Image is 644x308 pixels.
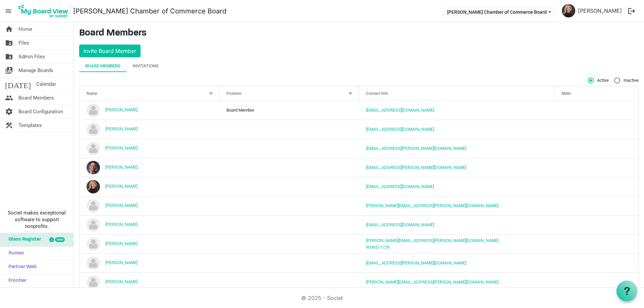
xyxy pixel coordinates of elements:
[87,199,100,212] img: no-profile-picture.svg
[561,91,571,96] span: Skills
[219,196,359,215] td: column header Position
[359,253,554,272] td: hope.baxter@sparklight.biz is template cell column header Contact Info
[359,120,554,139] td: aljessee255@gmail.com is template cell column header Contact Info
[554,272,638,292] td: is template cell column header Skills
[359,177,554,196] td: dbernard@shermanchamber.us is template cell column header Contact Info
[3,209,70,230] span: Societ makes exceptional software to support nonprofits.
[219,177,359,196] td: column header Position
[79,272,219,292] td: Joey Beason is template cell column header Name
[18,36,29,50] span: Files
[5,274,26,288] span: Frontier
[5,91,13,105] span: people
[16,3,70,19] img: My Board View Logo
[219,139,359,158] td: column header Position
[105,260,138,265] a: [PERSON_NAME]
[36,77,56,91] span: Calendar
[5,36,13,50] span: folder_shared
[79,196,219,215] td: Edwin Clark is template cell column header Name
[5,119,13,132] span: construction
[105,222,138,227] a: [PERSON_NAME]
[219,215,359,234] td: column header Position
[554,196,638,215] td: is template cell column header Skills
[219,158,359,177] td: column header Position
[18,64,53,77] span: Manage Boards
[18,119,42,132] span: Templates
[359,234,554,253] td: gina.clayton@cfm-tx.com9036511729 is template cell column header Contact Info
[554,139,638,158] td: is template cell column header Skills
[79,234,219,253] td: Gina Clayton is template cell column header Name
[105,165,138,170] a: [PERSON_NAME]
[366,260,466,265] a: [EMAIL_ADDRESS][PERSON_NAME][DOMAIN_NAME]
[87,104,100,117] img: no-profile-picture.svg
[79,158,219,177] td: Clay Barnett is template cell column header Name
[219,234,359,253] td: column header Position
[87,142,100,155] img: no-profile-picture.svg
[5,22,13,36] span: home
[105,126,138,131] a: [PERSON_NAME]
[366,238,498,243] a: [PERSON_NAME][EMAIL_ADDRESS][PERSON_NAME][DOMAIN_NAME]
[554,177,638,196] td: is template cell column header Skills
[359,101,554,120] td: bucyaaron@gmail.com is template cell column header Contact Info
[79,28,639,39] h3: Board Members
[105,241,138,246] a: [PERSON_NAME]
[366,203,498,208] a: [PERSON_NAME][EMAIL_ADDRESS][PERSON_NAME][DOMAIN_NAME]
[18,22,32,36] span: Home
[554,101,638,120] td: is template cell column header Skills
[5,50,13,63] span: folder_shared
[443,7,555,16] button: Sherman Chamber of Commerce Board dropdownbutton
[105,107,138,112] a: [PERSON_NAME]
[2,5,15,17] span: menu
[5,77,31,91] span: [DATE]
[359,196,554,215] td: clarke@grayson.edu is template cell column header Contact Info
[87,218,100,232] img: no-profile-picture.svg
[18,50,45,63] span: Admin Files
[105,184,138,189] a: [PERSON_NAME]
[219,272,359,292] td: column header Position
[18,91,54,105] span: Board Members
[366,91,388,96] span: Contact Info
[87,237,100,251] img: no-profile-picture.svg
[554,253,638,272] td: is template cell column header Skills
[359,139,554,158] td: crivas@rivas.law is template cell column header Contact Info
[105,279,138,284] a: [PERSON_NAME]
[5,247,24,260] span: Sumac
[359,272,554,292] td: Joey.Beason@wellsfargoadvisors.com is template cell column header Contact Info
[87,180,100,193] img: WfgB7xUU-pTpzysiyPuerDZWO0TSVYBtnLUbeh_pkJavvnlQxF0dDtG7PE52sL_hrjAiP074YdltlFNJKtt8bw_thumb.png
[366,127,434,132] a: [EMAIL_ADDRESS][DOMAIN_NAME]
[554,158,638,177] td: is template cell column header Skills
[87,161,100,174] img: 6tbtXTonNYltdiI-KpokzqhL5uI_JJC3FJVrglmfPh9FVaS6DkDjU9DIkXiMsZme7NDExdfVbR54XHUi0Fyn6g_thumb.png
[625,4,639,18] button: logout
[366,165,466,170] a: [EMAIL_ADDRESS][PERSON_NAME][DOMAIN_NAME]
[105,203,138,208] a: [PERSON_NAME]
[87,123,100,136] img: no-profile-picture.svg
[301,295,343,301] a: © 2025 - Societ
[85,63,120,69] div: Board Members
[366,146,466,151] a: [EMAIL_ADDRESS][PERSON_NAME][DOMAIN_NAME]
[18,105,63,118] span: Board Configuration
[79,253,219,272] td: Hope Baxter is template cell column header Name
[575,4,625,17] a: [PERSON_NAME]
[554,215,638,234] td: is template cell column header Skills
[79,120,219,139] td: Asa Jessee is template cell column header Name
[79,45,141,57] button: Invite Board Member
[366,108,434,113] a: [EMAIL_ADDRESS][DOMAIN_NAME]
[79,215,219,234] td: Emilie Nelsen is template cell column header Name
[55,237,65,242] div: new
[73,4,226,18] a: [PERSON_NAME] Chamber of Commerce Board
[87,256,100,270] img: no-profile-picture.svg
[132,63,159,69] div: Invitations
[366,245,389,250] a: 9036511729
[359,158,554,177] td: cbarnett@huitt-zollars.com is template cell column header Contact Info
[219,253,359,272] td: column header Position
[366,184,434,189] a: [EMAIL_ADDRESS][DOMAIN_NAME]
[16,3,73,19] a: My Board View Logo
[79,177,219,196] td: Danielle Bernard is template cell column header Name
[588,77,609,83] span: Active
[105,145,138,150] a: [PERSON_NAME]
[87,91,97,96] span: Name
[614,77,639,83] span: Inactive
[5,105,13,118] span: settings
[219,101,359,120] td: Board Member column header Position
[554,234,638,253] td: is template cell column header Skills
[366,280,498,285] a: [PERSON_NAME][EMAIL_ADDRESS][PERSON_NAME][DOMAIN_NAME]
